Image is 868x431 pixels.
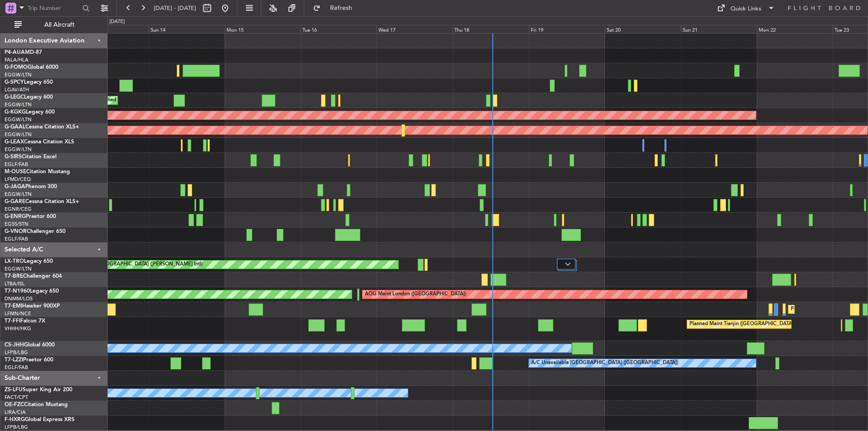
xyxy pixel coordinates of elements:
a: EGGW/LTN [5,116,32,123]
div: Thu 18 [453,25,528,33]
a: EGGW/LTN [5,131,32,138]
div: AOG Maint London ([GEOGRAPHIC_DATA]) [365,288,466,301]
span: [DATE] - [DATE] [154,4,196,12]
a: T7-N1960Legacy 650 [5,289,59,294]
a: P4-AUAMD-87 [5,50,42,55]
a: G-LEAXCessna Citation XLS [5,139,74,145]
span: All Aircraft [24,22,95,28]
span: P4-AUA [5,50,25,55]
div: [DATE] [109,18,125,26]
a: CS-JHHGlobal 6000 [5,342,55,348]
div: Wed 17 [377,25,453,33]
span: CS-JHH [5,342,24,348]
a: DNMM/LOS [5,295,33,302]
a: G-GARECessna Citation XLS+ [5,199,79,204]
a: G-VNORChallenger 650 [5,229,66,234]
div: Sun 21 [681,25,757,33]
a: T7-LZZIPraetor 600 [5,357,53,363]
span: Refresh [322,5,360,11]
a: EGGW/LTN [5,191,32,198]
span: T7-FFI [5,318,20,324]
span: M-OUSE [5,169,26,175]
span: T7-N1960 [5,289,30,294]
a: T7-EMIHawker 900XP [5,303,60,309]
a: LGAV/ATH [5,86,29,93]
button: Quick Links [712,1,779,15]
a: EGGW/LTN [5,265,32,272]
input: Trip Number [28,1,80,15]
a: EGSS/STN [5,221,28,227]
a: T7-FFIFalcon 7X [5,318,45,324]
div: Mon 15 [225,25,301,33]
a: LFPB/LBG [5,349,28,356]
a: G-GAALCessna Citation XLS+ [5,124,79,130]
span: LX-TRO [5,259,24,264]
button: Refresh [309,1,363,15]
a: EGGW/LTN [5,101,32,108]
a: M-OUSECitation Mustang [5,169,70,175]
span: ZS-LFU [5,387,23,393]
a: G-SPCYLegacy 650 [5,80,53,85]
span: T7-EMI [5,303,22,309]
a: ZS-LFUSuper King Air 200 [5,387,72,393]
div: Unplanned Maint [GEOGRAPHIC_DATA] ([PERSON_NAME] Intl) [56,258,203,271]
span: G-GARE [5,199,25,204]
button: All Aircraft [10,18,98,32]
a: EGGW/LTN [5,146,32,153]
span: F-HXRG [5,417,25,422]
span: G-GAAL [5,124,25,130]
a: T7-BREChallenger 604 [5,274,62,279]
a: EGNR/CEG [5,206,32,213]
span: T7-BRE [5,274,23,279]
img: arrow-gray.svg [565,262,571,266]
div: Sat 13 [73,25,149,33]
span: G-ENRG [5,214,26,219]
a: LIRA/CIA [5,409,26,416]
span: G-VNOR [5,229,27,234]
a: FACT/CPT [5,394,28,401]
a: EGLF/FAB [5,364,28,371]
a: EGLF/FAB [5,236,28,242]
div: A/C Unavailable [GEOGRAPHIC_DATA] ([GEOGRAPHIC_DATA]) [531,356,678,370]
span: G-SPCY [5,80,24,85]
a: EGLF/FAB [5,161,28,168]
span: OE-FZC [5,402,24,407]
span: G-LEGC [5,95,24,100]
a: G-LEGCLegacy 600 [5,95,53,100]
a: LX-TROLegacy 650 [5,259,53,264]
a: LFMD/CEQ [5,176,31,183]
a: G-JAGAPhenom 300 [5,184,57,189]
a: G-ENRGPraetor 600 [5,214,56,219]
span: G-FOMO [5,65,28,70]
a: EGGW/LTN [5,71,32,78]
a: FALA/HLA [5,57,28,63]
span: G-LEAX [5,139,24,145]
a: LFMN/NCE [5,310,31,317]
span: G-JAGA [5,184,25,189]
span: G-KGKG [5,109,26,115]
a: G-FOMOGlobal 6000 [5,65,58,70]
span: G-SIRS [5,154,22,160]
a: LFPB/LBG [5,424,28,431]
a: VHHH/HKG [5,325,31,332]
span: T7-LZZI [5,357,23,363]
a: G-SIRSCitation Excel [5,154,57,160]
div: Sat 20 [605,25,681,33]
a: LTBA/ISL [5,280,25,287]
div: Quick Links [731,5,761,14]
div: Planned Maint Tianjin ([GEOGRAPHIC_DATA]) [689,317,795,331]
a: G-KGKGLegacy 600 [5,109,55,115]
a: OE-FZCCitation Mustang [5,402,68,407]
a: F-HXRGGlobal Express XRS [5,417,75,422]
div: Sun 14 [149,25,225,33]
div: Mon 22 [757,25,833,33]
div: Tue 16 [301,25,377,33]
div: Fri 19 [529,25,605,33]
